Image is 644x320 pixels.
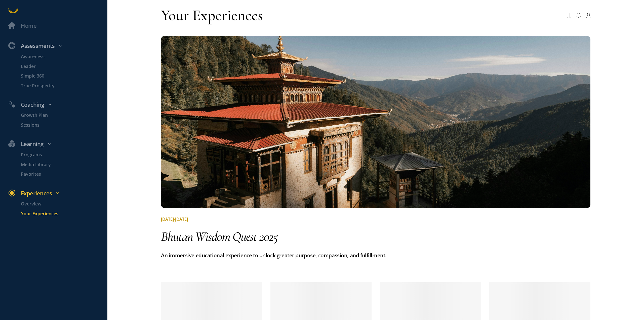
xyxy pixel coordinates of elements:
p: Overview [21,200,106,207]
a: Growth Plan [13,112,107,119]
a: Awareness [13,53,107,60]
a: Sessions [13,122,107,129]
p: True Prosperity [21,82,106,89]
a: Leader [13,63,107,70]
p: Simple 360 [21,73,106,80]
div: Learning [4,139,110,149]
pre: An immersive educational experience to unlock greater purpose, compassion, and fulfillment. [161,251,590,260]
span: Bhutan Wisdom Quest 2025 [161,229,278,244]
div: Experiences [4,189,110,198]
div: Assessments [4,41,110,50]
p: Media Library [21,161,106,168]
p: Sessions [21,122,106,129]
img: quest-1756384435790.jpg [161,36,590,208]
a: Programs [13,151,107,158]
p: Leader [21,63,106,70]
p: Your Experiences [21,210,106,217]
span: [DATE]-[DATE] [161,216,188,222]
div: Home [21,21,36,30]
p: Growth Plan [21,112,106,119]
a: Media Library [13,161,107,168]
p: Awareness [21,53,106,60]
div: Your Experiences [161,6,263,25]
a: Overview [13,200,107,207]
div: Coaching [4,100,110,109]
p: Programs [21,151,106,158]
a: Favorites [13,171,107,178]
a: Your Experiences [13,210,107,217]
a: True Prosperity [13,82,107,89]
a: Simple 360 [13,73,107,80]
p: Favorites [21,171,106,178]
